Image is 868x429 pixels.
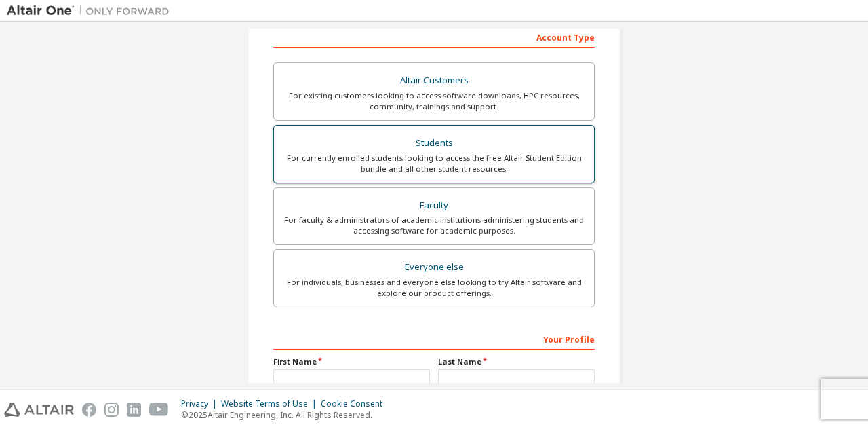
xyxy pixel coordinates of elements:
[181,398,221,409] div: Privacy
[438,356,595,367] label: Last Name
[282,214,586,236] div: For faculty & administrators of academic institutions administering students and accessing softwa...
[282,90,586,112] div: For existing customers looking to access software downloads, HPC resources, community, trainings ...
[4,403,74,417] img: altair_logo.svg
[282,71,586,90] div: Altair Customers
[273,328,595,350] div: Your Profile
[7,4,176,18] img: Altair One
[282,196,586,215] div: Faculty
[127,403,141,417] img: linkedin.svg
[282,153,586,174] div: For currently enrolled students looking to access the free Altair Student Edition bundle and all ...
[149,403,169,417] img: youtube.svg
[181,409,391,421] p: © 2025 Altair Engineering, Inc. All Rights Reserved.
[282,258,586,277] div: Everyone else
[82,403,96,417] img: facebook.svg
[273,356,430,367] label: First Name
[282,134,586,153] div: Students
[104,403,119,417] img: instagram.svg
[282,277,586,299] div: For individuals, businesses and everyone else looking to try Altair software and explore our prod...
[221,398,321,409] div: Website Terms of Use
[273,26,595,48] div: Account Type
[321,398,391,409] div: Cookie Consent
